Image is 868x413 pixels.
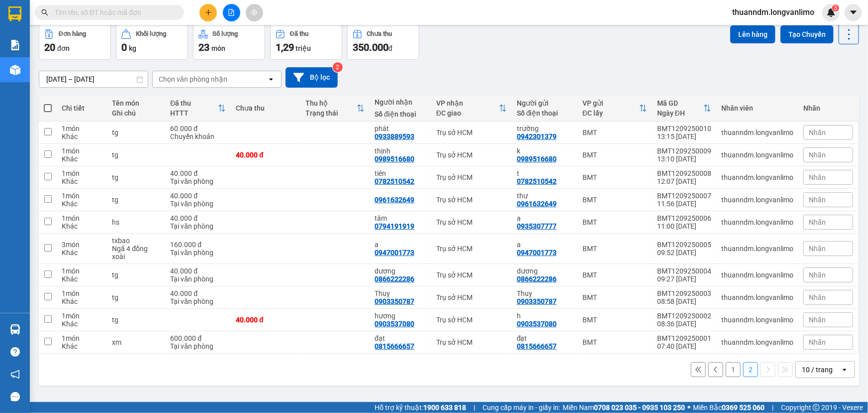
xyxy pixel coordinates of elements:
button: aim [246,4,263,21]
div: thuanndm.longvanlimo [721,218,793,226]
div: Chọn văn phòng nhận [159,74,227,84]
span: Miền Nam [563,402,685,413]
div: ĐC giao [436,109,499,117]
div: BMT1209250010 [657,125,711,133]
div: tâm [375,214,426,222]
span: 0 [121,41,127,53]
input: Tìm tên, số ĐT hoặc mã đơn [55,7,172,18]
div: thuanndm.longvanlimo [721,173,793,181]
div: Chi tiết [62,104,102,112]
button: caret-down [845,4,862,21]
div: BMT1209250009 [657,147,711,155]
span: plus [205,9,212,16]
span: Nhãn [809,151,826,159]
div: Tại văn phòng [170,200,226,208]
div: thuanndm.longvanlimo [721,293,793,301]
div: a [375,241,426,249]
div: cường [85,32,155,44]
strong: 0708 023 035 - 0935 103 250 [594,404,685,412]
div: 0903537080 [375,320,414,328]
div: Trụ sở HCM [436,338,507,346]
div: Chưa thu [236,104,295,112]
div: 08:36 [DATE] [657,320,711,328]
div: 09:27 [DATE] [657,275,711,283]
th: Toggle SortBy [300,95,370,122]
div: thuanndm.longvanlimo [721,338,793,346]
div: 1 món [62,334,102,342]
span: question-circle [10,347,20,357]
div: thư [517,192,573,200]
div: hs [112,218,160,226]
div: Người nhận [375,98,426,106]
span: ⚪️ [687,406,690,410]
span: Hỗ trợ kỹ thuật: [375,402,466,413]
div: Nhân viên [721,104,793,112]
button: Bộ lọc [286,67,338,88]
div: t [517,169,573,177]
div: BMT1209250004 [657,267,711,275]
span: Nhãn [809,173,826,181]
div: 0782510542 [375,177,414,185]
div: 0947001773 [375,249,414,257]
div: BMT [582,293,647,301]
span: 1,29 [276,41,294,53]
div: 3 món [62,241,102,249]
span: đ [388,44,392,52]
th: Toggle SortBy [652,95,716,122]
div: tg [112,271,160,279]
th: Toggle SortBy [578,95,652,122]
div: Trụ sở HCM [436,271,507,279]
div: Khối lượng [136,30,166,37]
div: BMT1209250002 [657,312,711,320]
span: Cung cấp máy in - giấy in: [482,402,560,413]
div: Khác [62,222,102,230]
div: cường [8,20,78,32]
span: | [772,402,773,413]
div: Nhãn [803,104,853,112]
span: Nhãn [809,196,826,204]
div: thuanndm.longvanlimo [721,129,793,137]
div: 1 món [62,214,102,222]
div: 600.000 đ [170,334,226,342]
span: 23 [198,41,209,53]
div: thuanndm.longvanlimo [721,196,793,204]
div: 40.000 đ [170,214,226,222]
div: Đã thu [170,99,218,107]
div: tg [112,293,160,301]
div: h [517,312,573,320]
div: 0903537080 [517,320,557,328]
div: thuanndm.longvanlimo [721,245,793,253]
button: 1 [726,362,741,377]
div: tg [112,316,160,324]
div: 60.000 đ [170,125,226,133]
div: hương [375,312,426,320]
div: tg [112,151,160,159]
div: xm [112,338,160,346]
span: đơn [57,44,70,52]
div: 0947001773 [517,249,557,257]
div: BMT1209250003 [657,289,711,297]
span: Nhãn [809,129,826,137]
div: 40.000 đ [170,289,226,297]
div: Tại văn phòng [170,177,226,185]
div: BMT [582,245,647,253]
div: 0933889593 [375,133,414,140]
div: BMT [582,173,647,181]
div: BMT [582,316,647,324]
div: Đã thu [290,30,308,37]
img: solution-icon [10,40,20,50]
div: BMT [582,151,647,159]
div: BMT [8,8,78,20]
span: kg [129,44,136,52]
span: copyright [813,404,820,411]
div: Ngã 4 đồng xoài [112,245,160,261]
div: BMT [582,218,647,226]
div: Tại văn phòng [170,275,226,283]
span: search [41,9,48,16]
div: 0866222286 [517,275,557,283]
div: txbao [112,237,160,245]
svg: open [267,75,275,83]
div: Trụ sở HCM [436,316,507,324]
span: message [10,392,20,402]
div: đạt [517,334,573,342]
